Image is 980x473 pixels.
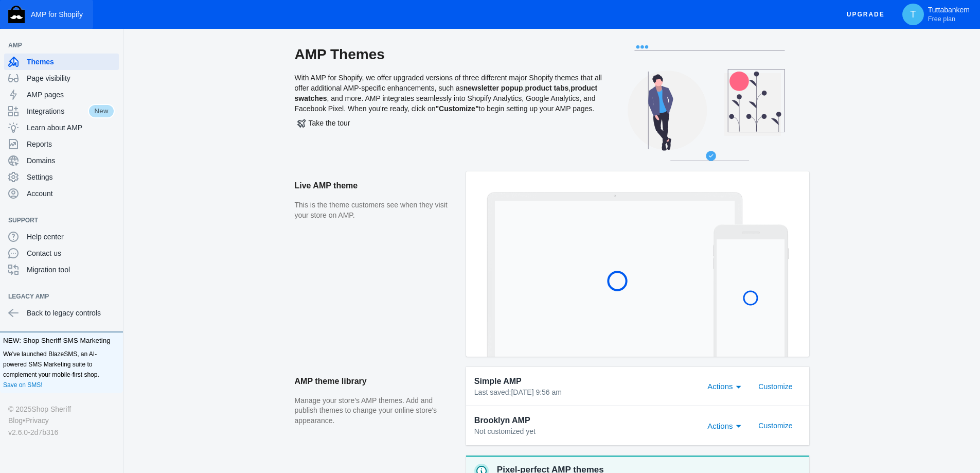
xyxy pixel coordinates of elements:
[474,388,696,398] div: Last saved:
[928,6,970,23] p: Tuttabankem
[4,185,119,202] a: Account
[27,106,88,116] span: Integrations
[758,422,792,430] span: Customize
[8,415,115,426] div: •
[750,377,800,396] button: Customize
[707,379,746,392] mat-select: Actions
[4,86,119,103] a: AMP pages
[4,169,119,185] a: Settings
[839,5,893,24] button: Upgrade
[295,396,456,426] p: Manage your store's AMP themes. Add and publish themes to change your online store's appearance.
[27,90,115,100] span: AMP pages
[8,40,104,50] span: AMP
[27,155,115,166] span: Domains
[31,404,71,415] a: Shop Sheriff
[27,172,115,182] span: Settings
[758,382,792,391] span: Customize
[295,200,456,220] p: This is the theme customers see when they visit your store on AMP.
[104,218,121,222] button: Add a sales channel
[104,294,121,299] button: Add a sales channel
[104,43,121,47] button: Add a sales channel
[27,122,115,133] span: Learn about AMP
[928,15,955,23] span: Free plan
[713,224,789,357] img: Mobile frame
[707,382,733,391] span: Actions
[4,70,119,86] a: Page visibility
[27,265,115,275] span: Migration tool
[8,404,115,415] div: © 2025
[4,103,119,119] a: IntegrationsNew
[707,419,746,431] mat-select: Actions
[27,248,115,258] span: Contact us
[4,152,119,169] a: Domains
[847,5,885,24] span: Upgrade
[8,6,25,23] img: Shop Sheriff Logo
[4,261,119,278] a: Migration tool
[27,308,115,318] span: Back to legacy controls
[4,54,119,70] a: Themes
[4,119,119,136] a: Learn about AMP
[3,380,43,390] a: Save on SMS!
[8,291,104,302] span: Legacy AMP
[707,422,733,430] span: Actions
[8,415,23,426] a: Blog
[750,416,800,435] button: Customize
[474,375,522,388] span: Simple AMP
[4,245,119,261] a: Contact us
[295,114,353,132] button: Take the tour
[8,215,104,225] span: Support
[27,139,115,149] span: Reports
[27,57,115,67] span: Themes
[525,84,568,92] b: product tabs
[908,9,918,20] span: T
[8,427,115,438] div: v2.6.0-2d7b316
[435,104,478,113] b: "Customize"
[464,84,523,92] b: newsletter popup
[750,421,800,429] a: Customize
[474,427,696,437] div: Not customized yet
[487,192,743,357] img: Laptop frame
[511,388,562,396] span: [DATE] 9:56 am
[27,73,115,83] span: Page visibility
[297,119,350,127] span: Take the tour
[88,104,115,118] span: New
[474,414,530,427] span: Brooklyn AMP
[295,45,603,64] h2: AMP Themes
[750,381,800,390] a: Customize
[295,171,456,200] h2: Live AMP theme
[295,367,456,396] h2: AMP theme library
[295,45,603,171] div: With AMP for Shopify, we offer upgraded versions of three different major Shopify themes that all...
[4,136,119,152] a: Reports
[27,232,115,242] span: Help center
[31,10,83,19] span: AMP for Shopify
[4,305,119,321] a: Back to legacy controls
[27,188,115,199] span: Account
[25,415,49,426] a: Privacy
